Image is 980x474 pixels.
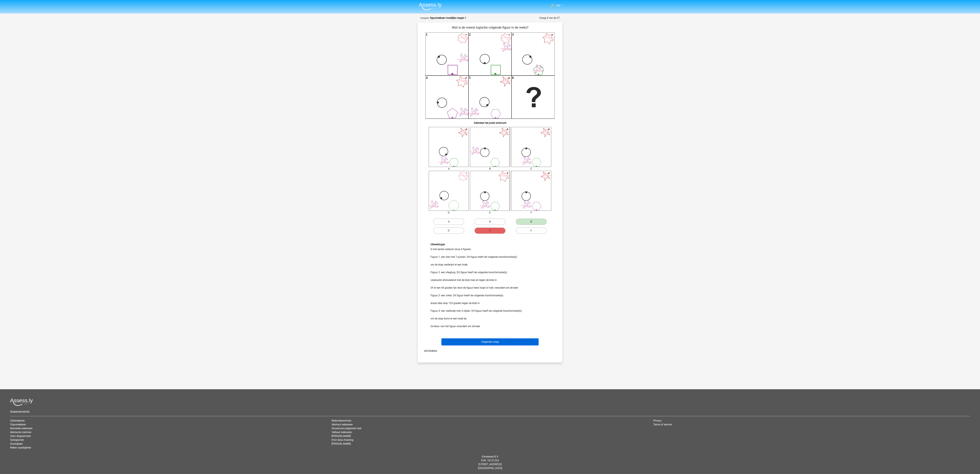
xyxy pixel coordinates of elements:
[10,431,31,434] a: Abstracte matrices
[512,76,514,79] text: 6
[474,227,505,234] label: E
[420,17,429,19] small: Categorie:
[10,427,33,430] a: Numeriek redeneren
[431,243,549,246] h6: Uitwerkingen
[10,410,970,413] h5: Assessments
[10,398,33,406] img: Assessly logo
[430,16,466,19] strong: figuurreeksen moeilijke vragen 1
[550,4,564,7] a: job
[469,76,471,79] text: 5
[468,167,512,171] div: B
[10,423,26,426] a: Figuurreeksen
[10,442,23,445] a: Analogieen
[653,423,672,426] a: Terms of service
[468,211,512,215] div: E
[332,442,351,445] a: [PERSON_NAME]
[428,243,552,328] div: In het eerste vierkant zie je 4 figuren: Figuur 1: een ster met 7 punten. Dit figuur heeft de vol...
[433,218,464,225] label: A
[10,446,31,449] a: Reken vaardigheid
[10,419,25,422] a: Cijferreeksen
[512,33,514,36] text: 3
[426,76,427,79] text: 4
[423,25,557,30] p: Wat is de meest logische volgende figuur in de reeks?
[509,211,554,215] div: F
[332,435,351,438] a: [PERSON_NAME]
[10,438,24,441] a: Syllogismen
[332,431,352,434] a: Verbaal redeneren
[484,455,498,458] a: Assessly B.V.
[8,452,972,473] div: © KVK: 76121224 [STREET_ADDRESS] [GEOGRAPHIC_DATA]
[516,218,547,225] label: C
[10,435,31,438] a: Venn diagrammen
[332,438,353,441] a: Error data checking
[332,423,353,426] a: Abstract redeneren
[332,427,361,430] a: Situational judgement test
[509,167,554,171] div: C
[653,419,662,422] a: Privacy
[469,33,471,36] text: 2
[332,419,351,422] a: Redactiesommen
[539,16,560,20] div: Vraag 4 van de 27
[421,349,437,352] span: Geef feedback
[442,339,539,345] button: Volgende vraag
[423,119,557,124] h6: Selecteer het juiste antwoord
[419,3,442,10] img: Assessly
[433,227,464,234] label: D
[516,227,547,234] label: F
[426,33,427,36] text: 1
[474,218,505,225] label: B
[426,167,471,171] div: A
[556,4,560,7] span: job
[426,211,471,215] div: D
